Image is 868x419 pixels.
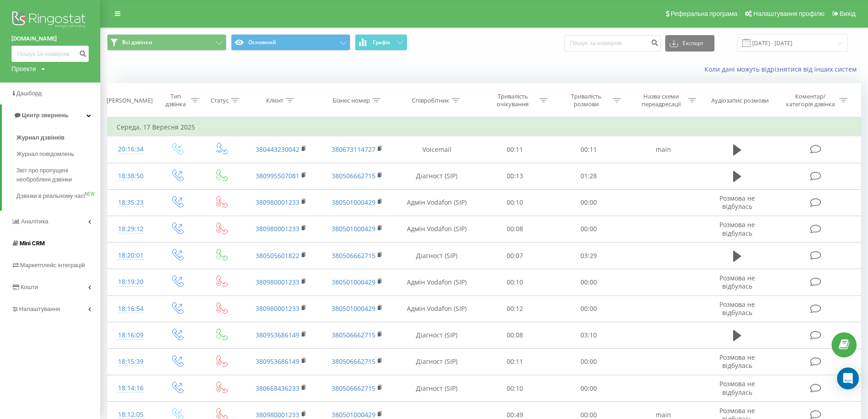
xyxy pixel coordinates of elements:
td: 00:00 [552,295,625,322]
div: Тип дзвінка [163,93,189,108]
span: Налаштування [19,305,60,312]
span: Аналiтика [21,218,48,225]
td: 00:13 [478,163,551,189]
div: 18:35:23 [117,194,145,212]
td: Середа, 17 Вересня 2025 [108,118,861,136]
input: Пошук за номером [564,35,661,52]
span: Журнал повідомлень [16,150,74,159]
a: Журнал дзвінків [16,129,100,146]
div: Open Intercom Messenger [837,367,859,389]
a: 380506662715 [332,331,375,339]
a: 380980001233 [256,304,299,313]
button: Всі дзвінки [107,34,226,51]
div: Коментар/категорія дзвінка [784,93,837,108]
div: 20:16:34 [117,140,145,158]
div: Бізнес номер [333,97,370,104]
td: Адмін Vodafon (SIP) [395,269,478,295]
a: 380443230042 [256,145,299,154]
td: 00:11 [478,348,551,375]
div: 18:20:01 [117,247,145,264]
a: 380501000429 [332,198,375,207]
a: Звіт про пропущені необроблені дзвінки [16,162,100,188]
div: 18:16:09 [117,326,145,344]
a: 380506662715 [332,251,375,260]
td: Діагност (SIP) [395,348,478,375]
span: Всі дзвінки [122,39,152,46]
input: Пошук за номером [11,46,89,62]
span: Журнал дзвінків [16,133,65,142]
a: 380980001233 [256,278,299,286]
td: 00:00 [552,375,625,402]
td: Адмін Vodafon (SIP) [395,189,478,216]
div: 18:15:39 [117,353,145,371]
td: 00:07 [478,243,551,269]
a: 380980001233 [256,224,299,233]
div: Аудіозапис розмови [711,97,769,104]
a: 380995507081 [256,171,299,180]
td: 00:10 [478,269,551,295]
a: 380953686149 [256,331,299,339]
a: Журнал повідомлень [16,146,100,162]
div: 18:14:16 [117,379,145,397]
td: 00:00 [552,348,625,375]
td: 03:10 [552,322,625,348]
div: [PERSON_NAME] [107,97,153,104]
span: Реферальна програма [671,10,738,17]
td: main [625,136,702,163]
a: 380668436233 [256,384,299,393]
td: Діагност (SIP) [395,375,478,402]
span: Графік [373,39,390,46]
span: Маркетплейс інтеграцій [20,262,85,269]
a: Дзвінки в реальному часіNEW [16,188,100,204]
td: Діагност (SIP) [395,163,478,189]
td: Адмін Vodafon (SIP) [395,295,478,322]
div: Статус [211,97,229,104]
a: 380506662715 [332,384,375,393]
a: 380980001233 [256,198,299,207]
a: 380980001233 [256,410,299,419]
button: Графік [355,34,407,51]
span: Розмова не відбулась [719,274,755,290]
span: Дашборд [16,90,42,97]
div: 18:29:12 [117,220,145,238]
span: Налаштування профілю [753,10,824,17]
a: 380673114727 [332,145,375,154]
a: 380501000429 [332,304,375,313]
button: Експорт [665,35,714,52]
span: Центр звернень [22,112,68,119]
a: 380501000429 [332,278,375,286]
span: Розмова не відбулась [719,220,755,237]
a: [DOMAIN_NAME] [11,34,89,43]
a: Коли дані можуть відрізнятися вiд інших систем [704,65,861,73]
td: 00:11 [478,136,551,163]
div: Тривалість очікування [488,93,537,108]
span: Вихід [840,10,856,17]
td: 00:11 [552,136,625,163]
td: 00:08 [478,216,551,242]
span: Розмова не відбулась [719,300,755,317]
div: Клієнт [266,97,283,104]
td: 00:00 [552,216,625,242]
span: Mini CRM [20,240,45,247]
div: 18:19:20 [117,273,145,291]
a: 380506662715 [332,171,375,180]
td: 00:10 [478,375,551,402]
span: Розмова не відбулась [719,353,755,370]
a: 380501000429 [332,224,375,233]
td: Адмін Vodafon (SIP) [395,216,478,242]
span: Розмова не відбулась [719,379,755,396]
div: 18:16:54 [117,300,145,318]
td: Діагност (SIP) [395,243,478,269]
a: Центр звернень [2,104,100,126]
td: Voicemail [395,136,478,163]
div: Співробітник [412,97,449,104]
td: 03:29 [552,243,625,269]
td: Діагност (SIP) [395,322,478,348]
span: Дзвінки в реальному часі [16,191,85,201]
td: 01:28 [552,163,625,189]
td: 00:12 [478,295,551,322]
td: 00:00 [552,189,625,216]
td: 00:08 [478,322,551,348]
img: Ringostat logo [11,9,89,32]
div: 18:38:50 [117,167,145,185]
